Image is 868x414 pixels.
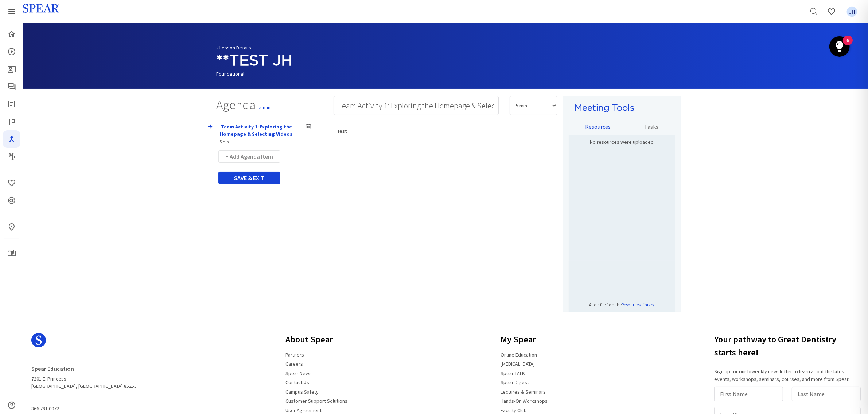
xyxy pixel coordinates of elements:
a: Campus Safety [281,386,323,398]
div: 6 [846,40,849,50]
span: Agenda [217,97,256,113]
a: Spear News [281,367,316,379]
span: 5 min [256,104,271,111]
button: Open Resource Center, 6 new notifications [829,36,850,57]
input: Agenda item title [334,96,499,115]
p: Sign up for our biweekly newsletter to learn about the latest events, workshops, seminars, course... [714,368,864,383]
a: Favorites [3,174,20,192]
button: + Add Agenda Item [218,150,280,163]
a: Tasks [627,119,675,135]
h2: Meeting Tools [575,102,669,113]
a: Masters Program [3,148,20,165]
a: Lesson Details [217,44,252,51]
a: Navigator Pro [3,130,20,148]
div: Rich Text Editor, main [334,122,557,311]
a: Spear Education [31,362,78,375]
span: JH [847,7,857,17]
a: Courses [3,43,20,60]
a: Resources [569,119,628,135]
p: Test [337,127,554,135]
a: Spear Talk [3,78,20,95]
a: Contact Us [281,376,314,389]
a: Spear Logo [31,330,137,356]
p: Add a file from the [589,302,654,308]
a: Spear Digest [497,376,534,389]
a: Careers [281,358,307,370]
a: Online Education [497,349,542,361]
a: Hands-On Workshops [497,395,552,407]
span: Team Activity 1: Exploring the Homepage & Selecting Videos [220,123,293,137]
a: Resources Library [622,302,654,307]
input: First Name [714,387,783,401]
a: Favorites [823,3,840,20]
h3: My Spear [497,330,552,349]
a: Home [3,25,20,43]
a: CE Credits [3,192,20,209]
svg: Spear Logo [31,333,46,347]
span: 5 min [220,139,229,144]
a: Customer Support Solutions [281,395,352,407]
h3: Your pathway to Great Dentistry starts here! [714,330,864,362]
address: 7201 E. Princess [GEOGRAPHIC_DATA], [GEOGRAPHIC_DATA] 85255 [31,362,137,390]
input: Last Name [792,387,861,401]
a: Search [805,3,823,20]
a: Favorites [843,3,861,20]
a: Spear TALK [497,367,530,379]
h3: About Spear [281,330,352,349]
a: Partners [281,349,308,361]
a: Lectures & Seminars [497,386,550,398]
a: Spear Products [3,3,20,20]
button: SAVE & EXIT [218,172,280,184]
a: Help [3,397,20,414]
a: Faculty Club Elite [3,113,20,130]
a: Patient Education [3,60,20,78]
a: Spear Digest [3,95,20,113]
a: My Study Club [3,245,20,262]
span: Foundational [217,71,245,77]
a: [MEDICAL_DATA] [497,358,540,370]
a: In-Person & Virtual [3,218,20,236]
td: No resources were uploaded [574,135,670,148]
